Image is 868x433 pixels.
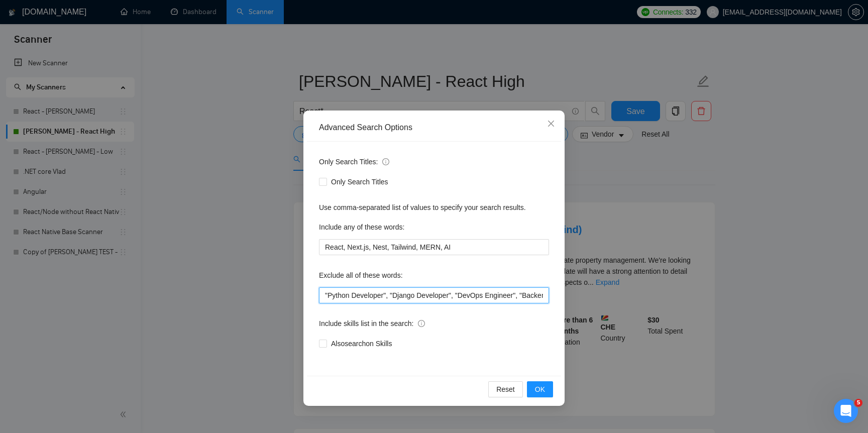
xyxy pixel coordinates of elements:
[382,158,389,165] span: info-circle
[319,122,549,133] div: Advanced Search Options
[488,381,523,397] button: Reset
[527,381,553,397] button: OK
[535,384,545,395] span: OK
[319,156,389,167] span: Only Search Titles:
[327,338,396,349] span: Also search on Skills
[834,399,858,423] iframe: Intercom live chat
[547,120,555,128] span: close
[496,384,515,395] span: Reset
[537,111,565,138] button: Close
[319,267,403,283] label: Exclude all of these words:
[319,219,404,235] label: Include any of these words:
[319,202,549,213] div: Use comma-separated list of values to specify your search results.
[327,176,392,187] span: Only Search Titles
[418,320,425,327] span: info-circle
[319,318,425,329] span: Include skills list in the search:
[854,399,862,407] span: 5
